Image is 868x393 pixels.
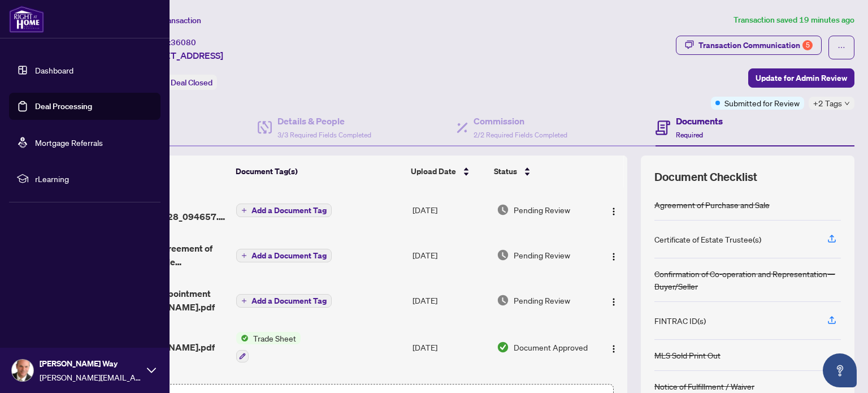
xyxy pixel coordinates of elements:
[514,294,570,306] span: Pending Review
[609,344,618,353] img: Logo
[35,65,73,75] a: Dashboard
[609,207,618,216] img: Logo
[676,131,703,139] span: Required
[277,131,371,139] span: 3/3 Required Fields Completed
[241,298,247,304] span: plus
[40,357,141,370] span: [PERSON_NAME] Way
[654,233,761,245] div: Certificate of Estate Trustee(s)
[605,246,623,264] button: Logo
[236,203,332,218] button: Add a Document Tag
[734,14,854,27] article: Transaction saved 19 minutes ago
[654,267,841,292] div: Confirmation of Co-operation and Representation—Buyer/Seller
[241,253,247,258] span: plus
[676,36,822,55] button: Transaction Communication5
[654,380,754,392] div: Notice of Fulfillment / Waiver
[408,323,492,372] td: [DATE]
[236,248,332,263] button: Add a Document Tag
[497,341,509,353] img: Document Status
[748,68,854,88] button: Update for Admin Review
[35,101,92,111] a: Deal Processing
[474,131,567,139] span: 2/2 Required Fields Completed
[698,36,813,54] div: Transaction Communication
[171,37,196,47] span: 36080
[497,249,509,261] img: Document Status
[514,341,588,353] span: Document Approved
[241,208,247,213] span: plus
[837,44,845,51] span: ellipsis
[9,6,44,33] img: logo
[497,204,509,216] img: Document Status
[251,297,327,305] span: Add a Document Tag
[609,297,618,306] img: Logo
[654,314,706,327] div: FINTRAC ID(s)
[756,69,847,87] span: Update for Admin Review
[813,97,842,110] span: +2 Tags
[497,294,509,306] img: Document Status
[251,252,327,260] span: Add a Document Tag
[605,201,623,219] button: Logo
[605,338,623,356] button: Logo
[35,172,153,185] span: rLearning
[609,252,618,261] img: Logo
[823,353,857,387] button: Open asap
[236,204,332,217] button: Add a Document Tag
[408,278,492,323] td: [DATE]
[514,204,570,216] span: Pending Review
[844,101,850,106] span: down
[802,40,813,50] div: 5
[236,332,301,362] button: Status IconTrade Sheet
[231,156,406,187] th: Document Tag(s)
[171,77,212,88] span: Deal Closed
[236,293,332,308] button: Add a Document Tag
[605,291,623,309] button: Logo
[277,114,371,128] h4: Details & People
[654,198,770,211] div: Agreement of Purchase and Sale
[514,249,570,261] span: Pending Review
[140,75,217,90] div: Status:
[35,137,103,148] a: Mortgage Referrals
[40,371,141,383] span: [PERSON_NAME][EMAIL_ADDRESS][DOMAIN_NAME]
[140,49,223,62] span: [STREET_ADDRESS]
[474,114,567,128] h4: Commission
[141,15,201,25] span: View Transaction
[494,165,517,178] span: Status
[408,232,492,278] td: [DATE]
[489,156,594,187] th: Status
[251,206,327,214] span: Add a Document Tag
[406,156,490,187] th: Upload Date
[411,165,456,178] span: Upload Date
[724,97,800,109] span: Submitted for Review
[654,169,757,185] span: Document Checklist
[236,294,332,308] button: Add a Document Tag
[654,349,721,361] div: MLS Sold Print Out
[236,332,249,344] img: Status Icon
[236,249,332,262] button: Add a Document Tag
[12,360,33,381] img: Profile Icon
[676,114,723,128] h4: Documents
[408,187,492,232] td: [DATE]
[249,332,301,344] span: Trade Sheet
